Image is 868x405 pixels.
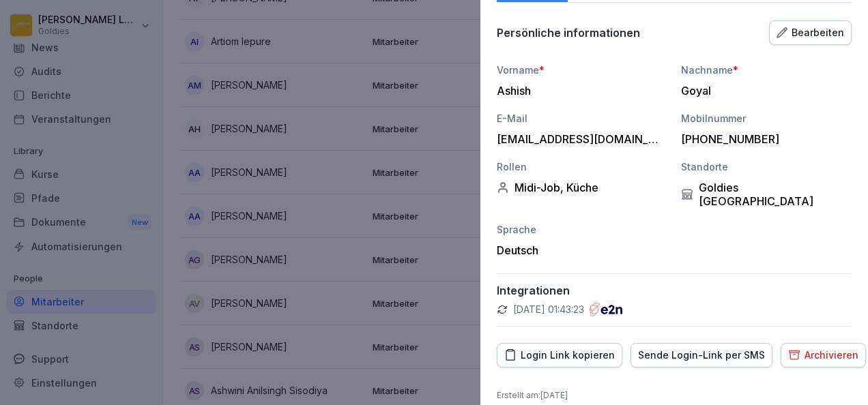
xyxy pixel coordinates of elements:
div: Mobilnummer [681,111,852,125]
button: Archivieren [781,343,866,367]
div: Goyal [681,84,845,97]
img: e2n.png [590,303,622,316]
div: Ashish [497,84,661,97]
div: Midi-Job, Küche [497,181,667,194]
div: [PHONE_NUMBER] [681,132,845,146]
div: [EMAIL_ADDRESS][DOMAIN_NAME] [497,132,661,146]
div: Standorte [681,160,852,174]
div: Sende Login-Link per SMS [638,348,765,363]
div: Deutsch [497,243,667,257]
div: Login Link kopieren [504,348,615,363]
button: Login Link kopieren [497,343,622,367]
div: Nachname [681,63,852,77]
div: E-Mail [497,111,667,125]
p: Persönliche informationen [497,26,640,40]
div: Vorname [497,63,667,77]
button: Sende Login-Link per SMS [631,343,772,367]
div: Archivieren [788,348,858,363]
p: Integrationen [497,284,852,297]
div: Rollen [497,160,667,174]
div: Goldies [GEOGRAPHIC_DATA] [681,181,852,208]
div: Sprache [497,222,667,237]
button: Bearbeiten [769,20,852,45]
div: Bearbeiten [777,25,844,40]
p: Erstellt am : [DATE] [497,389,852,402]
p: [DATE] 01:43:23 [513,303,584,316]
